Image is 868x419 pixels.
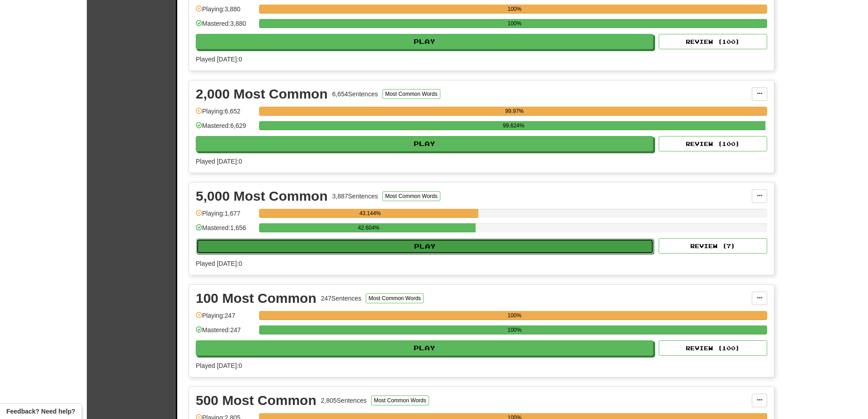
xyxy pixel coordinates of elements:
div: Mastered: 1,656 [196,223,255,238]
div: 3,887 Sentences [332,192,378,201]
span: Open feedback widget [6,407,75,416]
span: Played [DATE]: 0 [196,56,242,63]
div: Playing: 247 [196,311,255,326]
div: Playing: 6,652 [196,107,255,122]
div: 100% [262,311,767,320]
button: Play [196,34,653,49]
span: Played [DATE]: 0 [196,260,242,267]
button: Most Common Words [382,191,440,201]
div: Mastered: 247 [196,325,255,340]
button: Play [196,136,653,151]
span: Played [DATE]: 0 [196,158,242,165]
button: Most Common Words [371,395,429,405]
button: Review (7) [659,238,767,254]
button: Most Common Words [366,293,424,303]
div: 42.604% [262,223,476,232]
div: 247 Sentences [321,294,362,303]
div: Playing: 1,677 [196,209,255,224]
div: 5,000 Most Common [196,189,328,203]
span: Played [DATE]: 0 [196,362,242,369]
button: Review (100) [659,34,767,49]
div: 6,654 Sentences [332,89,378,99]
div: 100% [262,19,767,28]
div: Mastered: 3,880 [196,19,255,34]
div: 100 Most Common [196,292,316,305]
div: Playing: 3,880 [196,5,255,19]
div: 2,805 Sentences [321,396,367,405]
div: Mastered: 6,629 [196,121,255,136]
button: Most Common Words [382,89,440,99]
button: Review (100) [659,136,767,151]
div: 100% [262,325,767,334]
div: 99.97% [262,107,767,116]
button: Review (100) [659,340,767,356]
div: 100% [262,5,767,14]
div: 99.624% [262,121,765,130]
div: 500 Most Common [196,394,316,407]
div: 43.144% [262,209,478,218]
div: 2,000 Most Common [196,87,328,101]
button: Play [196,239,654,254]
button: Play [196,340,653,356]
